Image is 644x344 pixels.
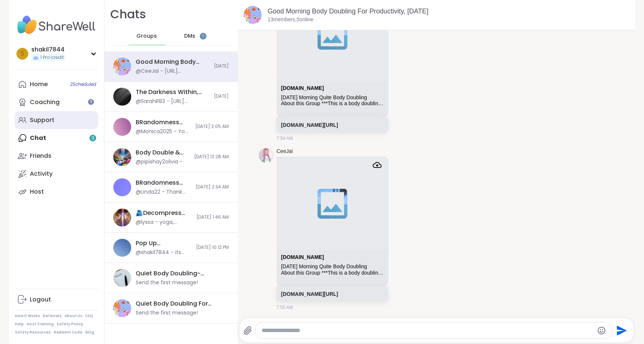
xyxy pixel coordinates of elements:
[27,322,54,327] a: Host Training
[281,263,384,270] div: [DATE] Morning Quite Body Doubling
[113,209,131,226] img: 🫂Decompress the Stress🕊️, Sep 10
[113,118,131,136] img: BRandomness Ohana Check-in & Body Doubling, Sep 11
[136,249,192,256] div: @shakil7844 - its easy to miss out on simple things
[268,16,313,24] p: 13 members, 5 online
[136,219,192,226] div: @lyssa - yoga, lenovo
[281,100,384,107] div: About this Group ***This is a body doubling session for quiet focus and accountability — not a [M...
[20,49,24,59] span: s
[64,313,82,319] a: About Us
[113,57,131,75] img: Good Morning Body Doubling For Productivity, Sep 12
[113,178,131,196] img: BRandomness Ohana Check-in & Open Forum, Sep 10
[597,326,606,335] button: Emoji picker
[85,330,94,335] a: Blog
[244,6,262,24] img: Good Morning Body Doubling For Productivity, Sep 12
[214,93,229,100] span: [DATE]
[113,239,131,257] img: Pop Up BRandomness Open Forum, Sep 10
[136,128,191,135] div: @Monica2025 - You too
[136,309,198,317] div: Send the first message!
[54,330,82,335] a: Redeem Code
[30,295,51,304] div: Logout
[214,63,229,69] span: [DATE]
[136,188,191,196] div: @Linda22 - Thank you for hosting! Have a great evening everyone!
[136,239,192,247] div: Pop Up BRandomness Open Forum, [DATE]
[15,165,98,183] a: Activity
[281,94,384,101] div: [DATE] Morning Quite Body Doubling
[57,322,83,327] a: Safety Policy
[15,330,51,335] a: Safety Resources
[268,7,429,15] a: Good Morning Body Doubling For Productivity, [DATE]
[15,322,24,327] a: Help
[30,80,48,88] div: Home
[15,147,98,165] a: Friends
[15,93,98,111] a: Coaching
[281,254,324,260] a: Attachment
[195,123,229,130] span: [DATE] 2:05 AM
[136,32,157,40] span: Groups
[277,148,293,155] a: CeeJai
[136,279,198,287] div: Send the first message!
[113,88,131,106] img: The Darkness Within, Sep 12
[184,32,195,40] span: DMs
[136,118,191,126] div: BRandomness Ohana Check-in & Body Doubling, [DATE]
[85,313,93,319] a: FAQ
[30,152,51,160] div: Friends
[281,85,324,91] a: Attachment
[30,170,53,178] div: Activity
[136,98,209,105] div: @SarahR83 - [URL][DOMAIN_NAME]
[136,68,209,75] div: @CeeJai - [URL][DOMAIN_NAME]
[70,81,96,87] span: 2 Scheduled
[15,291,98,309] a: Logout
[277,135,293,142] span: 7:54 AM
[613,322,629,339] button: Send
[281,270,384,276] div: About this Group ***This is a body doubling session for quiet focus and accountability — not a [M...
[136,209,192,217] div: 🫂Decompress the Stress🕊️, [DATE]
[281,291,338,297] a: [DOMAIN_NAME][URL]
[31,46,65,54] div: shakil7844
[136,300,224,308] div: Quiet Body Doubling For Productivity or Creativity, [DATE]
[110,6,146,23] h1: Chats
[30,98,60,106] div: Coaching
[259,148,274,163] img: https://sharewell-space-live.sfo3.digitaloceanspaces.com/user-generated/319f92ac-30dd-45a4-9c55-e...
[88,99,94,105] iframe: Spotlight
[136,88,209,96] div: The Darkness Within, [DATE]
[113,148,131,166] img: Body Double & Chat, Sep 11
[15,111,98,129] a: Support
[196,244,229,251] span: [DATE] 10:12 PM
[196,184,229,190] span: [DATE] 2:34 AM
[30,188,44,196] div: Host
[277,157,388,250] img: Saturday Morning Quite Body Doubling
[136,58,209,66] div: Good Morning Body Doubling For Productivity, [DATE]
[281,122,338,128] a: [DOMAIN_NAME][URL]
[136,179,191,187] div: BRandomness Ohana Check-in & Open Forum, [DATE]
[15,313,40,319] a: How It Works
[200,33,206,39] iframe: Spotlight
[43,313,61,319] a: Referrals
[373,160,382,169] a: Attachment
[15,183,98,201] a: Host
[113,299,131,317] img: Quiet Body Doubling For Productivity or Creativity, Sep 13
[136,158,183,166] div: @pipishay2olivia -
[30,116,54,124] div: Support
[196,214,229,221] span: [DATE] 1:46 AM
[15,75,98,93] a: Home2Scheduled
[262,327,593,334] textarea: Type your message
[136,269,224,278] div: Quiet Body Doubling- Productivity or Creativity, [DATE]
[113,269,131,287] img: Quiet Body Doubling- Productivity or Creativity, Sep 13
[15,12,98,38] img: ShareWell Nav Logo
[136,148,190,157] div: Body Double & Chat, [DATE]
[277,304,293,311] span: 7:55 AM
[40,54,64,61] span: 1 Pro credit
[194,154,229,160] span: [DATE] 12:28 AM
